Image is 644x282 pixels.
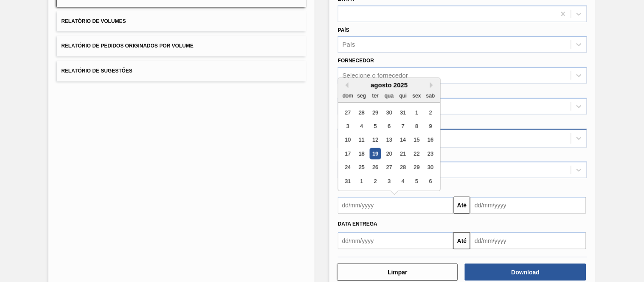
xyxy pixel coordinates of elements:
[397,162,409,173] div: Choose quinta-feira, 28 de agosto de 2025
[338,197,453,214] input: dd/mm/yyyy
[383,148,395,159] div: Choose quarta-feira, 20 de agosto de 2025
[370,148,381,159] div: Choose terça-feira, 19 de agosto de 2025
[411,162,422,173] div: Choose sexta-feira, 29 de agosto de 2025
[425,176,436,187] div: Choose sábado, 6 de setembro de 2025
[338,81,440,89] div: agosto 2025
[425,90,436,101] div: sab
[397,148,409,159] div: Choose quinta-feira, 21 de agosto de 2025
[342,90,354,101] div: dom
[343,82,349,88] button: Previous Month
[453,197,470,214] button: Até
[356,90,368,101] div: seg
[425,120,436,132] div: Choose sábado, 9 de agosto de 2025
[411,90,422,101] div: sex
[383,134,395,146] div: Choose quarta-feira, 13 de agosto de 2025
[383,120,395,132] div: Choose quarta-feira, 6 de agosto de 2025
[342,107,354,118] div: Choose domingo, 27 de julho de 2025
[397,176,409,187] div: Choose quinta-feira, 4 de setembro de 2025
[57,11,306,32] button: Relatório de Volumes
[338,58,374,64] label: Fornecedor
[356,162,368,173] div: Choose segunda-feira, 25 de agosto de 2025
[411,120,422,132] div: Choose sexta-feira, 8 de agosto de 2025
[370,162,381,173] div: Choose terça-feira, 26 de agosto de 2025
[370,90,381,101] div: ter
[338,27,349,33] label: País
[425,162,436,173] div: Choose sábado, 30 de agosto de 2025
[411,134,422,146] div: Choose sexta-feira, 15 de agosto de 2025
[397,120,409,132] div: Choose quinta-feira, 7 de agosto de 2025
[383,90,395,101] div: qua
[356,120,368,132] div: Choose segunda-feira, 4 de agosto de 2025
[370,120,381,132] div: Choose terça-feira, 5 de agosto de 2025
[343,72,408,79] div: Selecione o fornecedor
[425,148,436,159] div: Choose sábado, 23 de agosto de 2025
[342,134,354,146] div: Choose domingo, 10 de agosto de 2025
[411,176,422,187] div: Choose sexta-feira, 5 de setembro de 2025
[470,197,586,214] input: dd/mm/yyyy
[425,107,436,118] div: Choose sábado, 2 de agosto de 2025
[356,134,368,146] div: Choose segunda-feira, 11 de agosto de 2025
[453,232,470,249] button: Até
[342,162,354,173] div: Choose domingo, 24 de agosto de 2025
[383,176,395,187] div: Choose quarta-feira, 3 de setembro de 2025
[57,61,306,81] button: Relatório de Sugestões
[397,107,409,118] div: Choose quinta-feira, 31 de julho de 2025
[411,107,422,118] div: Choose sexta-feira, 1 de agosto de 2025
[61,43,194,49] span: Relatório de Pedidos Originados por Volume
[356,107,368,118] div: Choose segunda-feira, 28 de julho de 2025
[343,41,355,48] div: País
[425,134,436,146] div: Choose sábado, 16 de agosto de 2025
[342,176,354,187] div: Choose domingo, 31 de agosto de 2025
[61,18,126,24] span: Relatório de Volumes
[430,82,436,88] button: Next Month
[342,148,354,159] div: Choose domingo, 17 de agosto de 2025
[356,148,368,159] div: Choose segunda-feira, 18 de agosto de 2025
[370,107,381,118] div: Choose terça-feira, 29 de julho de 2025
[383,107,395,118] div: Choose quarta-feira, 30 de julho de 2025
[337,264,458,281] button: Limpar
[383,162,395,173] div: Choose quarta-feira, 27 de agosto de 2025
[356,176,368,187] div: Choose segunda-feira, 1 de setembro de 2025
[397,134,409,146] div: Choose quinta-feira, 14 de agosto de 2025
[397,90,409,101] div: qui
[338,232,453,249] input: dd/mm/yyyy
[370,134,381,146] div: Choose terça-feira, 12 de agosto de 2025
[61,68,132,74] span: Relatório de Sugestões
[370,176,381,187] div: Choose terça-feira, 2 de setembro de 2025
[470,232,586,249] input: dd/mm/yyyy
[465,264,586,281] button: Download
[341,106,437,188] div: month 2025-08
[411,148,422,159] div: Choose sexta-feira, 22 de agosto de 2025
[338,221,377,227] span: Data entrega
[342,120,354,132] div: Choose domingo, 3 de agosto de 2025
[57,36,306,56] button: Relatório de Pedidos Originados por Volume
